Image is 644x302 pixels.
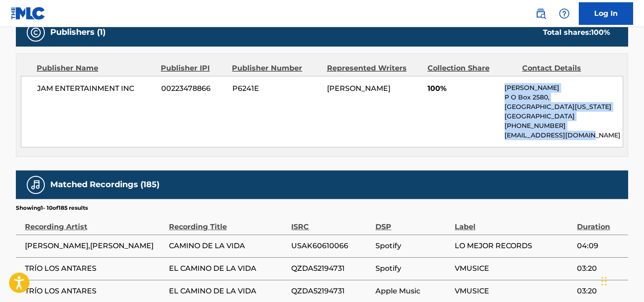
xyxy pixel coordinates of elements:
[505,121,623,131] p: [PHONE_NUMBER]
[169,286,287,297] span: EL CAMINO DE LA VIDA
[50,179,159,190] h5: Matched Recordings (185)
[555,5,573,23] div: Help
[532,5,550,23] a: Public Search
[599,259,644,302] iframe: Chat Widget
[455,286,572,297] span: VMUSICE
[375,263,450,274] span: Spotify
[505,93,623,102] p: P O Box 2580,
[291,286,371,297] span: QZDA52194731
[11,7,46,20] img: MLC Logo
[291,241,371,251] span: USAK60610066
[169,212,287,232] div: Recording Title
[577,241,624,251] span: 04:09
[375,241,450,251] span: Spotify
[25,212,164,232] div: Recording Artist
[428,63,515,74] div: Collection Share
[535,8,546,19] img: search
[161,63,225,74] div: Publisher IPI
[30,27,41,38] img: Publishers
[291,263,371,274] span: QZDA52194731
[25,263,164,274] span: TRÍO LOS ANTARES
[591,28,610,37] span: 100 %
[505,83,623,93] p: [PERSON_NAME]
[25,286,164,297] span: TRÍO LOS ANTARES
[505,131,623,140] p: [EMAIL_ADDRESS][DOMAIN_NAME]
[543,27,610,38] div: Total shares:
[161,83,226,94] span: 00223478866
[375,286,450,297] span: Apple Music
[291,212,371,232] div: ISRC
[455,241,572,251] span: LO MEJOR RECORDS
[37,63,154,74] div: Publisher Name
[16,204,88,212] p: Showing 1 - 10 of 185 results
[455,263,572,274] span: VMUSICE
[169,241,287,251] span: CAMINO DE LA VIDA
[505,112,623,121] p: [GEOGRAPHIC_DATA]
[577,212,624,232] div: Duration
[30,179,41,190] img: Matched Recordings
[428,83,498,94] span: 100%
[50,27,106,38] h5: Publishers (1)
[577,286,624,297] span: 03:20
[505,102,623,112] p: [GEOGRAPHIC_DATA][US_STATE]
[25,241,164,251] span: [PERSON_NAME],[PERSON_NAME]
[232,63,320,74] div: Publisher Number
[327,84,390,93] span: [PERSON_NAME]
[232,83,320,94] span: P6241E
[37,83,154,94] span: JAM ENTERTAINMENT INC
[327,63,421,74] div: Represented Writers
[559,8,570,19] img: help
[579,2,633,25] a: Log In
[577,263,624,274] span: 03:20
[522,63,610,74] div: Contact Details
[455,212,572,232] div: Label
[169,263,287,274] span: EL CAMINO DE LA VIDA
[375,212,450,232] div: DSP
[601,268,607,295] div: Drag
